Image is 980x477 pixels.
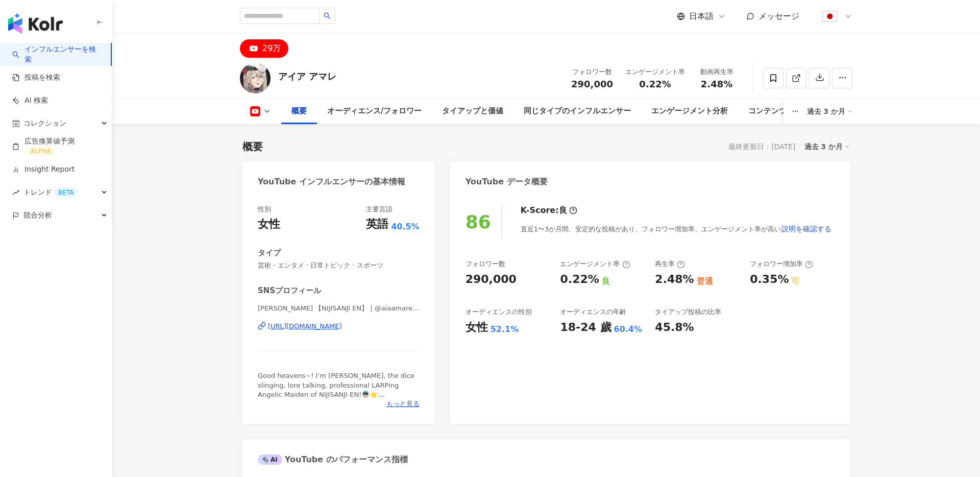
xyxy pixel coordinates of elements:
[240,39,288,58] button: 29万
[258,454,408,465] div: YouTube のパフォーマンス指標
[804,140,850,153] div: 過去 3 か月
[655,307,721,317] div: タイアップ投稿の比率
[655,259,685,269] div: 再生率
[651,105,728,117] div: エンゲージメント分析
[571,79,613,89] span: 290,000
[391,221,420,232] span: 40.5%
[465,176,548,187] div: YouTube データ概要
[366,205,393,214] div: 主要言語
[781,225,831,233] span: 説明を確認する
[12,44,103,64] a: searchインフルエンサーを検索
[689,11,714,22] span: 日本語
[560,320,611,336] div: 18-24 歲
[491,324,519,335] div: 52.1%
[781,219,832,239] button: 説明を確認する
[278,70,336,83] div: アイア アマレ
[820,7,840,26] img: flag-Japan-800x800.png
[465,272,517,288] div: 290,000
[697,276,713,287] div: 普通
[559,205,567,216] div: 良
[258,455,282,465] div: AI
[442,105,503,117] div: タイアップと価値
[697,67,736,77] div: 動画再生率
[268,322,342,331] div: [URL][DOMAIN_NAME]
[625,67,685,77] div: エンゲージメント率
[258,322,420,331] a: [URL][DOMAIN_NAME]
[12,96,48,106] a: AI 検索
[465,320,488,336] div: 女性
[465,259,505,269] div: フォロワー数
[639,79,671,89] span: 0.22%
[560,272,599,288] div: 0.22%
[602,276,610,287] div: 良
[258,217,280,232] div: 女性
[327,105,422,117] div: オーディエンス/フォロワー
[23,181,78,204] span: トレンド
[23,112,66,135] span: コレクション
[560,307,626,317] div: オーディエンスの年齢
[655,272,694,288] div: 2.48%
[366,217,388,232] div: 英語
[242,139,263,154] div: 概要
[12,189,19,196] span: rise
[750,259,813,269] div: フォロワー増加率
[324,12,331,19] span: search
[262,41,281,56] div: 29万
[12,164,75,175] a: Insight Report
[12,136,104,157] a: 広告換算値予測ALPHA
[54,187,78,198] div: BETA
[524,105,631,117] div: 同じタイプのインフルエンサー
[258,261,420,270] span: 芸術・エンタメ · 日常トピック · スポーツ
[614,324,643,335] div: 60.4%
[465,211,491,232] div: 86
[750,272,789,288] div: 0.35%
[521,219,832,239] div: 直近1〜3か月間、安定的な投稿があり、フォロワー増加率、エンゲージメント率が高い
[521,205,577,216] div: K-Score :
[258,304,420,313] span: [PERSON_NAME] 【NIJISANJI EN】 | @aiaamare | UCN68LoM3khS4gdBMiWJO8WA
[465,307,532,317] div: オーディエンスの性別
[571,67,613,77] div: フォロワー数
[258,176,405,187] div: YouTube インフルエンサーの基本情報
[258,285,321,296] div: SNSプロフィール
[560,259,630,269] div: エンゲージメント率
[386,399,420,409] span: もっと見る
[291,105,307,117] div: 概要
[258,205,271,214] div: 性別
[701,79,732,89] span: 2.48%
[791,276,799,287] div: 可
[8,13,63,34] img: logo
[258,248,281,258] div: タイプ
[12,73,60,83] a: 投稿を検索
[240,63,271,93] img: KOL Avatar
[23,204,52,227] span: 競合分析
[728,142,795,151] div: 最終更新日：[DATE]
[655,320,694,336] div: 45.8%
[807,103,853,120] div: 過去 3 か月
[758,11,799,21] span: メッセージ
[748,105,817,117] div: コンテンツ内容分析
